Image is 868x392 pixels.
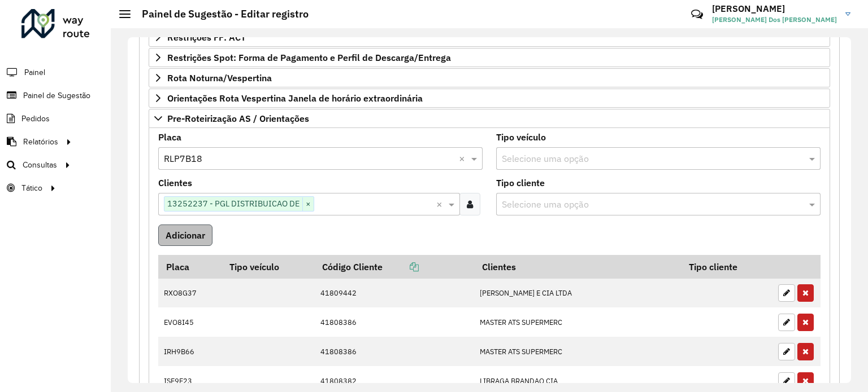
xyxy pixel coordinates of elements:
[474,307,681,337] td: MASTER ATS SUPERMERC
[496,130,546,144] label: Tipo veículo
[496,176,545,190] label: Tipo cliente
[436,197,446,211] span: Clear all
[314,307,474,337] td: 41808386
[158,279,222,308] td: RXO8G37
[314,255,474,279] th: Código Cliente
[131,8,309,20] h2: Painel de Sugestão - Editar registro
[167,33,246,42] span: Restrições FF: ACT
[474,279,681,308] td: [PERSON_NAME] E CIA LTDA
[158,307,222,337] td: EVO8I45
[149,109,830,128] a: Pre-Roteirização AS / Orientações
[158,255,222,279] th: Placa
[712,15,837,25] span: [PERSON_NAME] Dos [PERSON_NAME]
[164,197,302,210] span: 13252237 - PGL DISTRIBUICAO DE
[302,197,314,211] span: ×
[23,136,58,148] span: Relatórios
[167,53,451,62] span: Restrições Spot: Forma de Pagamento e Perfil de Descarga/Entrega
[149,89,830,108] a: Orientações Rota Vespertina Janela de horário extraordinária
[167,94,423,103] span: Orientações Rota Vespertina Janela de horário extraordinária
[23,90,90,102] span: Painel de Sugestão
[149,68,830,87] a: Rota Noturna/Vespertina
[474,255,681,279] th: Clientes
[222,255,314,279] th: Tipo veículo
[314,279,474,308] td: 41809442
[681,255,772,279] th: Tipo cliente
[149,28,830,47] a: Restrições FF: ACT
[314,337,474,366] td: 41808386
[158,337,222,366] td: IRH9B66
[474,337,681,366] td: MASTER ATS SUPERMERC
[21,113,50,125] span: Pedidos
[167,73,272,82] span: Rota Noturna/Vespertina
[685,2,709,27] a: Contato Rápido
[24,67,45,78] span: Painel
[23,159,57,171] span: Consultas
[158,130,181,144] label: Placa
[149,48,830,67] a: Restrições Spot: Forma de Pagamento e Perfil de Descarga/Entrega
[21,182,42,194] span: Tático
[167,114,309,123] span: Pre-Roteirização AS / Orientações
[383,261,419,272] a: Copiar
[158,176,192,190] label: Clientes
[459,152,468,165] span: Clear all
[712,3,837,14] h3: [PERSON_NAME]
[158,224,212,246] button: Adicionar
